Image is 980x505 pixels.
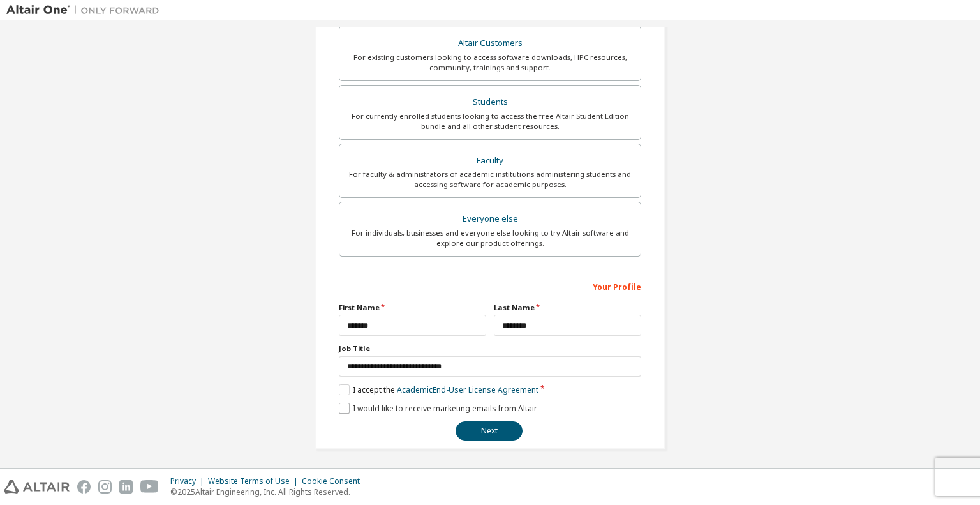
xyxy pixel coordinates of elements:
div: Faculty [347,152,633,170]
img: youtube.svg [140,480,159,494]
div: Altair Customers [347,34,633,52]
label: First Name [339,303,486,313]
img: instagram.svg [98,480,112,494]
img: facebook.svg [77,480,91,494]
button: Next [456,421,523,441]
img: linkedin.svg [119,480,133,494]
div: Website Terms of Use [208,476,302,486]
label: Last Name [494,303,641,313]
img: altair_logo.svg [4,480,70,494]
label: I would like to receive marketing emails from Altair [339,403,537,414]
label: Job Title [339,343,641,354]
div: For existing customers looking to access software downloads, HPC resources, community, trainings ... [347,52,633,73]
div: Students [347,93,633,111]
a: Academic End-User License Agreement [397,384,538,395]
p: © 2025 Altair Engineering, Inc. All Rights Reserved. [170,486,367,497]
div: Your Profile [339,276,641,296]
div: Privacy [170,476,208,486]
div: For individuals, businesses and everyone else looking to try Altair software and explore our prod... [347,228,633,248]
label: I accept the [339,384,538,395]
div: For currently enrolled students looking to access the free Altair Student Edition bundle and all ... [347,111,633,132]
div: Cookie Consent [302,476,367,486]
div: Everyone else [347,210,633,228]
img: Altair One [6,4,166,17]
div: For faculty & administrators of academic institutions administering students and accessing softwa... [347,169,633,190]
